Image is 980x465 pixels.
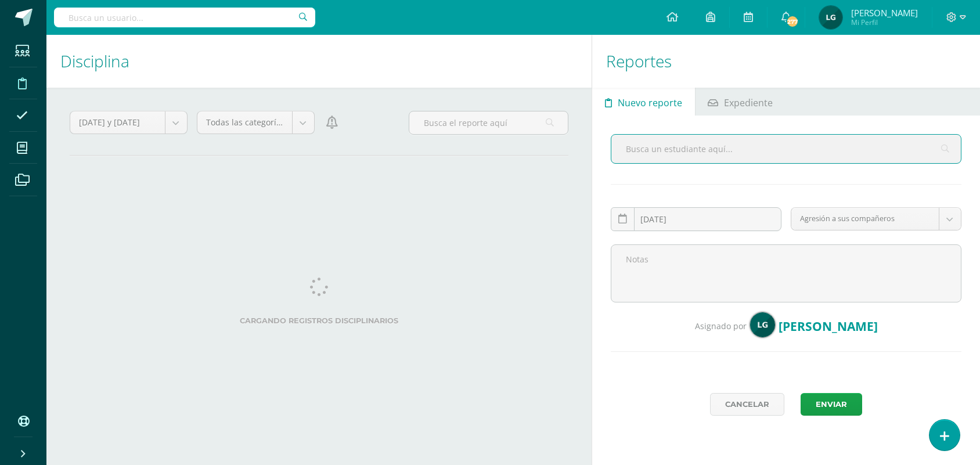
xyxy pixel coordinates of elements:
[618,89,682,117] span: Nuevo reporte
[611,208,781,230] input: Fecha de ocurrencia
[611,135,961,163] input: Busca un estudiante aquí...
[801,393,862,416] button: Enviar
[54,8,315,27] input: Busca un usuario...
[851,17,918,27] span: Mi Perfil
[87,316,551,325] label: Cargando registros disciplinarios
[197,111,314,134] a: Todas las categorías
[851,7,918,19] span: [PERSON_NAME]
[819,6,842,29] img: b18d4c11e185ad35d013124f54388215.png
[695,320,747,331] span: Asignado por
[710,393,784,416] a: Cancelar
[724,89,773,117] span: Expediente
[800,208,930,230] span: Agresión a sus compañeros
[206,111,283,134] span: Todas las categorías
[409,111,568,134] input: Busca el reporte aquí
[606,35,966,88] h1: Reportes
[786,15,799,28] span: 277
[696,88,786,116] a: Expediente
[79,111,156,134] span: [DATE] y [DATE]
[750,312,776,338] img: b18d4c11e185ad35d013124f54388215.png
[779,318,878,334] span: [PERSON_NAME]
[70,111,187,134] a: [DATE] y [DATE]
[791,208,961,230] a: Agresión a sus compañeros
[592,88,694,116] a: Nuevo reporte
[60,35,578,88] h1: Disciplina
